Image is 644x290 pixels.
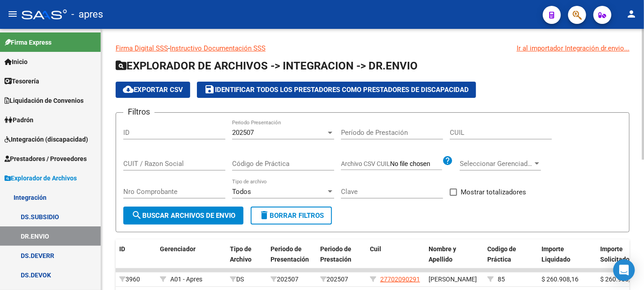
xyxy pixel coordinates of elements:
[116,43,630,53] p: -
[5,173,77,183] span: Explorador de Archivos
[442,155,453,166] mat-icon: help
[123,106,154,118] h3: Filtros
[487,245,516,263] span: Codigo de Práctica
[197,82,476,98] button: Identificar todos los Prestadores como Prestadores de Discapacidad
[541,276,579,283] span: $ 260.908,16
[5,134,88,144] span: Integración (discapacidad)
[119,274,153,285] div: 3960
[119,245,125,253] span: ID
[123,84,134,95] mat-icon: cloud_download
[116,44,168,52] a: Firma Digital SSS
[5,37,51,47] span: Firma Express
[5,57,28,67] span: Inicio
[5,154,87,164] span: Prestadores / Proveedores
[317,239,366,269] datatable-header-cell: Periodo de Prestación
[230,245,252,263] span: Tipo de Archivo
[320,274,363,285] div: 202507
[370,245,381,253] span: Cuil
[320,245,351,263] span: Periodo de Prestación
[461,187,526,198] span: Mostrar totalizadores
[5,96,84,106] span: Liquidación de Convenios
[267,239,317,269] datatable-header-cell: Periodo de Presentación
[460,160,533,168] span: Seleccionar Gerenciador
[204,86,469,94] span: Identificar todos los Prestadores como Prestadores de Discapacidad
[429,245,456,263] span: Nombre y Apellido
[131,210,142,221] mat-icon: search
[123,86,183,94] span: Exportar CSV
[71,5,103,24] span: - apres
[341,160,390,167] span: Archivo CSV CUIL
[7,9,18,19] mat-icon: menu
[5,76,39,86] span: Tesorería
[366,239,425,269] datatable-header-cell: Cuil
[390,160,442,168] input: Archivo CSV CUIL
[600,276,637,283] span: $ 260.908,16
[204,84,215,95] mat-icon: save
[232,129,254,137] span: 202507
[541,245,570,263] span: Importe Liquidado
[170,44,266,52] a: Instructivo Documentación SSS
[259,210,270,221] mat-icon: delete
[429,276,477,283] span: [PERSON_NAME]
[425,239,484,269] datatable-header-cell: Nombre y Apellido
[230,274,263,285] div: DS
[271,274,313,285] div: 202507
[484,239,538,269] datatable-header-cell: Codigo de Práctica
[251,207,332,225] button: Borrar Filtros
[5,115,33,125] span: Padrón
[116,60,418,72] span: EXPLORADOR DE ARCHIVOS -> INTEGRACION -> DR.ENVIO
[538,239,597,269] datatable-header-cell: Importe Liquidado
[498,276,505,283] span: 85
[259,212,324,220] span: Borrar Filtros
[271,245,309,263] span: Periodo de Presentación
[600,245,630,263] span: Importe Solicitado
[380,276,420,283] span: 27702090291
[116,239,156,269] datatable-header-cell: ID
[626,9,637,19] mat-icon: person
[116,82,190,98] button: Exportar CSV
[170,276,202,283] span: A01 - Apres
[156,239,226,269] datatable-header-cell: Gerenciador
[232,188,251,196] span: Todos
[131,212,235,220] span: Buscar Archivos de Envio
[226,239,267,269] datatable-header-cell: Tipo de Archivo
[123,207,243,225] button: Buscar Archivos de Envio
[160,245,196,253] span: Gerenciador
[613,259,635,281] div: Open Intercom Messenger
[517,43,630,53] div: Ir al importador Integración dr.envio...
